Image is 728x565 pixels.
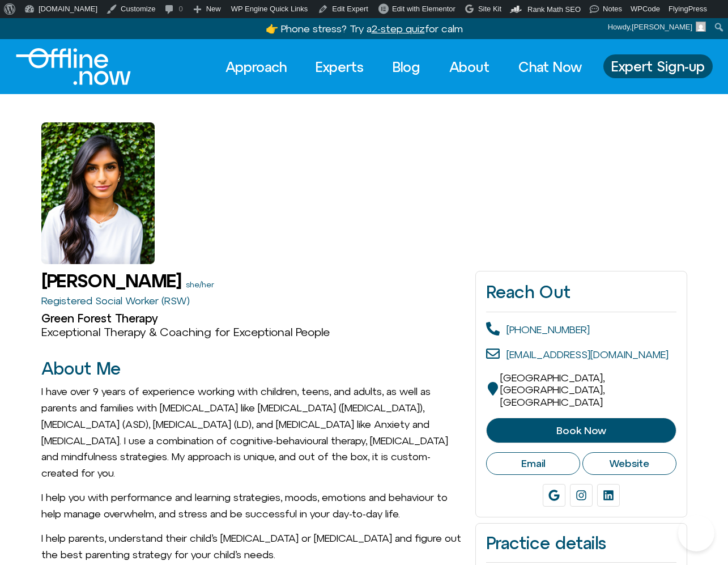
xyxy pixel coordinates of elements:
h2: About Me [41,359,465,378]
span: Book Now [556,425,606,436]
p: I have over 9 years of experience working with children, teens, and adults, as well as parents an... [41,384,465,482]
p: I help you with performance and learning strategies, moods, emotions and behaviour to help manage... [41,490,465,522]
span: Edit with Elementor [392,5,455,13]
a: 👉 Phone stress? Try a2-step quizfor calm [266,23,463,35]
a: she/her [186,280,214,289]
iframe: Botpress [678,515,714,551]
span: Email [521,457,545,470]
a: Website [582,452,676,475]
a: Chat Now [508,54,592,79]
a: Experts [305,54,374,79]
a: About [439,54,500,79]
h2: Practice details [486,534,676,553]
u: 2-step quiz [372,23,425,35]
div: Logo [16,48,112,85]
span: Rank Math SEO [527,5,581,14]
h2: Green Forest Therapy [41,312,465,325]
a: Book Now [486,418,676,444]
a: Howdy, [604,18,710,36]
span: Website [609,457,649,470]
span: [PERSON_NAME] [632,23,692,31]
span: [GEOGRAPHIC_DATA], [GEOGRAPHIC_DATA], [GEOGRAPHIC_DATA] [500,372,604,408]
a: Email [486,452,580,475]
h1: [PERSON_NAME] [41,271,181,291]
h2: Reach Out [486,282,676,302]
a: Expert Sign-up [603,54,713,78]
a: Registered Social Worker (RSW) [41,295,190,307]
h3: Exceptional Therapy & Coaching for Exceptional People [41,325,465,339]
p: I help parents, understand their child’s [MEDICAL_DATA] or [MEDICAL_DATA] and figure out the best... [41,530,465,563]
nav: Menu [215,54,592,79]
a: Blog [382,54,431,79]
a: [PHONE_NUMBER] [506,324,590,335]
a: Approach [215,54,297,79]
span: Expert Sign-up [611,59,705,74]
span: Site Kit [478,5,501,13]
img: Offline.Now logo in white. Text of the words offline.now with a line going through the "O" [16,48,131,85]
a: [EMAIL_ADDRESS][DOMAIN_NAME] [506,349,669,360]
